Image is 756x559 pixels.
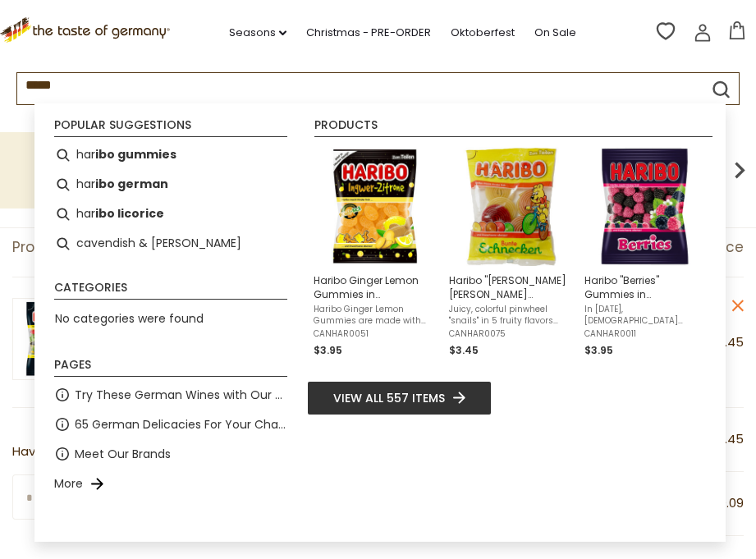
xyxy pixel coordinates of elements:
[12,442,341,462] p: Have a coupon code?
[534,24,576,42] a: On Sale
[34,103,726,542] div: Instant Search Results
[584,343,613,357] span: $3.95
[55,310,204,327] span: No categories were found
[12,298,94,380] img: Haribo "Vampires" Gummy Candy, 175g - Made in Germany
[48,140,294,170] li: haribo gummies
[95,145,176,164] b: ibo gummies
[314,343,342,357] span: $3.95
[54,359,287,377] li: Pages
[95,204,164,223] b: ibo licorice
[449,273,571,301] span: Haribo "[PERSON_NAME] [PERSON_NAME] Schnecken" Cola & Fruit Gummies in [GEOGRAPHIC_DATA], 160g - ...
[449,328,571,340] span: CANHAR0075
[75,386,287,405] a: Try These German Wines with Our Pastry or Charcuterie
[314,119,712,137] li: Products
[75,415,287,434] a: 65 German Delicacies For Your Charcuterie Board
[711,493,744,514] span: $0.09
[708,429,744,450] span: $4.45
[314,328,436,340] span: CANHAR0051
[314,304,436,327] span: Haribo Ginger Lemon Gummies are made with real lemon juice and real ginger concentrate for a deli...
[314,147,436,359] a: Haribo Ginger Lemon Gummies in [GEOGRAPHIC_DATA], 160g - Made in [GEOGRAPHIC_DATA]Haribo Ginger L...
[12,239,378,256] div: Product Info
[229,24,286,42] a: Seasons
[442,140,578,365] li: Haribo "Rotella Bunte Schnecken" Cola & Fruit Gummies in Bag, 160g - Made in Germany
[307,140,442,365] li: Haribo Ginger Lemon Gummies in Bag, 160g - Made in Germany
[48,469,294,498] li: More
[306,24,431,42] a: Christmas - PRE-ORDER
[48,170,294,199] li: haribo german
[449,147,571,359] a: Haribo "[PERSON_NAME] [PERSON_NAME] Schnecken" Cola & Fruit Gummies in [GEOGRAPHIC_DATA], 160g - ...
[578,140,713,365] li: Haribo "Berries" Gummies in Bag, 175g - made in Germany
[307,381,492,415] li: View all 557 items
[584,304,707,327] span: In [DATE], [DEMOGRAPHIC_DATA] [DEMOGRAPHIC_DATA] candy maker [PERSON_NAME] introduced a revolutio...
[314,273,436,301] span: Haribo Ginger Lemon Gummies in [GEOGRAPHIC_DATA], 160g - Made in [GEOGRAPHIC_DATA]
[48,199,294,229] li: haribo licorice
[584,147,707,359] a: Haribo "Berries" Gummies in [GEOGRAPHIC_DATA], 175g - made in [GEOGRAPHIC_DATA]In [DATE], [DEMOGR...
[48,410,294,439] li: 65 German Delicacies For Your Charcuterie Board
[54,119,287,137] li: Popular suggestions
[723,153,756,186] img: next arrow
[48,380,294,410] li: Try These German Wines with Our Pastry or Charcuterie
[75,445,171,464] a: Meet Our Brands
[708,333,744,351] span: $4.45
[584,273,707,301] span: Haribo "Berries" Gummies in [GEOGRAPHIC_DATA], 175g - made in [GEOGRAPHIC_DATA]
[449,304,571,327] span: Juicy, colorful pinwheel "snails" in 5 fruity flavors and colors, including cola, lemon, orange, ...
[48,229,294,259] li: cavendish & harvey
[584,328,707,340] span: CANHAR0011
[449,343,479,357] span: $3.45
[95,175,168,194] b: ibo german
[54,282,287,300] li: Categories
[48,439,294,469] li: Meet Our Brands
[333,389,445,407] span: View all 557 items
[451,24,515,42] a: Oktoberfest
